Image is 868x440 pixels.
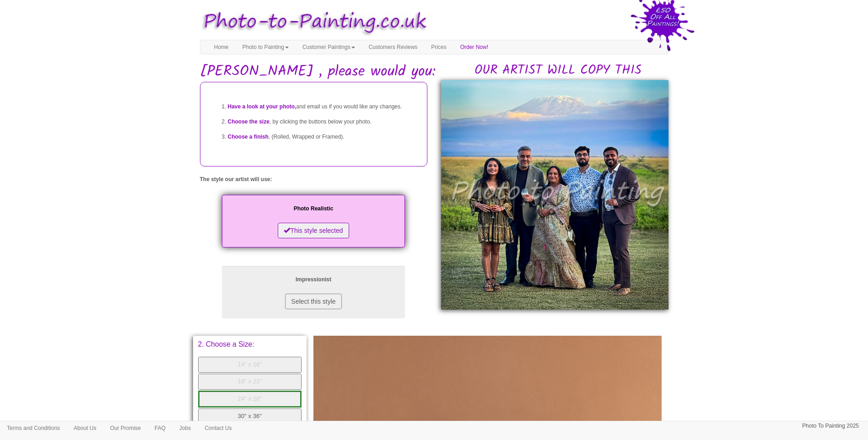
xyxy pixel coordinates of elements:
a: About Us [67,421,103,435]
li: , (Rolled, Wrapped or Framed). [228,129,418,145]
a: Customers Reviews [362,40,425,54]
button: 18" x 22" [198,374,302,390]
p: Impressionist [231,275,396,284]
a: Jobs [173,421,198,435]
a: Contact Us [198,421,238,435]
button: 14" x 16" [198,357,302,373]
li: , by clicking the buttons below your photo. [228,114,418,129]
a: Customer Paintings [296,40,362,54]
img: Heena , please would you: [441,80,669,310]
a: Our Promise [103,421,147,435]
button: Select this style [285,294,341,309]
span: Have a look at your photo, [228,103,297,110]
img: Photo to Painting [195,5,430,40]
a: FAQ [148,421,173,435]
span: Choose a finish [228,134,269,140]
a: Order Now! [453,40,495,54]
label: The style our artist will use: [200,176,272,183]
button: This style selected [278,223,349,238]
li: and email us if you would like any changes. [228,99,418,114]
h1: [PERSON_NAME] , please would you: [200,64,669,80]
a: Home [207,40,236,54]
p: 2. Choose a Size: [198,341,302,348]
p: Photo To Painting 2025 [802,421,859,431]
a: Prices [424,40,453,54]
button: 24" x 28" [198,391,302,408]
span: Choose the size [228,118,270,125]
p: Photo Realistic [231,204,396,214]
a: Photo to Painting [236,40,296,54]
button: 30" x 36" [198,408,302,424]
h2: OUR ARTIST WILL COPY THIS [448,64,669,78]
